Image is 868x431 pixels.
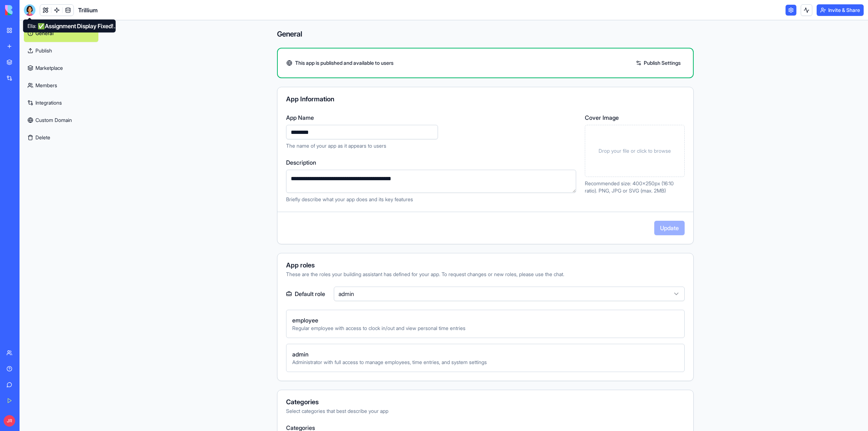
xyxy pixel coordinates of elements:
label: Default role [286,287,325,301]
span: Drop your file or click to browse [599,147,671,155]
div: App roles [286,262,685,269]
a: Publish [24,42,98,59]
div: Categories [286,399,685,405]
a: Integrations [24,94,98,111]
label: App Name [286,113,576,122]
span: Trillium [78,6,98,14]
button: Invite & Share [817,4,864,16]
span: JR [4,415,15,427]
div: Drop your file or click to browse [585,125,685,177]
div: These are the roles your building assistant has defined for your app. To request changes or new r... [286,271,685,278]
span: Administrator with full access to manage employees, time entries, and system settings [292,359,678,366]
a: Members [24,77,98,94]
p: The name of your app as it appears to users [286,142,576,149]
button: Delete [24,129,98,146]
span: employee [292,316,678,325]
a: Publish Settings [632,57,684,69]
label: Cover Image [585,113,685,122]
div: Select categories that best describe your app [286,407,685,415]
div: App Information [286,96,685,102]
label: Description [286,158,576,167]
span: This app is published and available to users [295,59,393,67]
p: Recommended size: 400x250px (16:10 ratio). PNG, JPG or SVG (max. 2MB) [585,180,685,194]
a: Custom Domain [24,111,98,129]
a: Marketplace [24,59,98,77]
img: logo [5,5,50,15]
span: Regular employee with access to clock in/out and view personal time entries [292,325,678,332]
p: Briefly describe what your app does and its key features [286,196,576,203]
span: admin [292,350,678,359]
h4: General [277,29,694,39]
a: General [24,25,98,42]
